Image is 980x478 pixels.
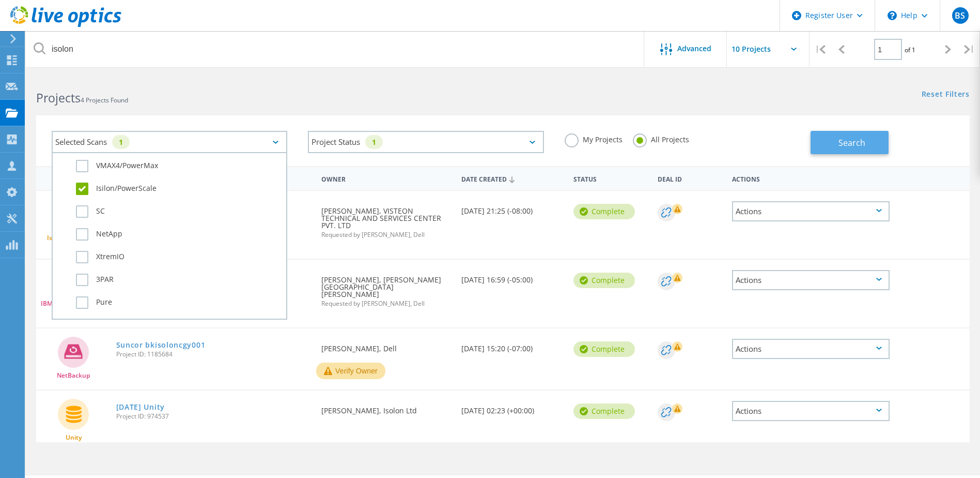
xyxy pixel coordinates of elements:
span: BS [955,11,965,20]
div: Actions [732,401,890,421]
div: [DATE] 15:20 (-07:00) [456,328,568,363]
span: NetBackup [57,372,90,379]
div: Status [568,169,652,188]
div: Complete [573,404,635,419]
div: Project Status [308,131,543,153]
div: Actions [732,270,890,290]
a: [DATE] Unity [116,404,165,411]
a: Live Optics Dashboard [10,22,121,29]
span: of 1 [905,46,915,54]
span: Requested by [PERSON_NAME], Dell [321,232,451,238]
span: Unity [66,435,82,441]
label: All Projects [633,133,689,143]
div: [DATE] 16:59 (-05:00) [456,260,568,294]
div: | [959,31,980,68]
span: Search [838,137,865,148]
div: Actions [727,169,895,188]
div: [DATE] 02:23 (+00:00) [456,391,568,425]
span: Project ID: 974537 [116,413,312,420]
label: VMAX4/PowerMax [76,160,281,172]
div: 1 [365,135,383,149]
div: Actions [732,339,890,359]
span: Isilon/PowerScale [47,235,100,241]
div: Deal Id [652,169,727,188]
div: | [810,31,831,68]
div: [PERSON_NAME], Dell [316,328,456,363]
div: Owner [316,169,456,188]
label: Isilon/PowerScale [76,183,281,195]
div: Date Created [456,169,568,188]
label: Pure [76,296,281,309]
label: 3PAR [76,274,281,286]
div: Complete [573,204,635,219]
label: My Projects [565,133,623,143]
a: Suncor bkisoloncgy001 [116,341,206,349]
span: Advanced [677,45,711,52]
label: XtremIO [76,251,281,263]
div: [DATE] 21:25 (-08:00) [456,191,568,225]
div: [PERSON_NAME], Isolon Ltd [316,391,456,425]
div: Actions [732,201,890,221]
span: Project ID: 1185684 [116,351,312,357]
div: Complete [573,273,635,288]
button: Search [811,131,889,154]
a: Reset Filters [922,91,970,99]
label: NetApp [76,228,281,241]
div: 1 [112,135,130,149]
div: Complete [573,341,635,357]
div: [PERSON_NAME], VISTEON TECHNICAL AND SERVICES CENTER PVT. LTD [316,191,456,248]
div: Selected Scans [52,131,287,153]
div: [PERSON_NAME], [PERSON_NAME][GEOGRAPHIC_DATA][PERSON_NAME] [316,260,456,317]
button: Verify Owner [316,363,385,379]
label: SC [76,205,281,218]
span: IBM Spectrum Protect (TSM) [36,301,111,313]
b: Projects [36,89,81,106]
svg: \n [888,11,897,20]
span: 4 Projects Found [81,96,128,104]
input: Search projects by name, owner, ID, company, etc [26,31,645,67]
span: Requested by [PERSON_NAME], Dell [321,301,451,307]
